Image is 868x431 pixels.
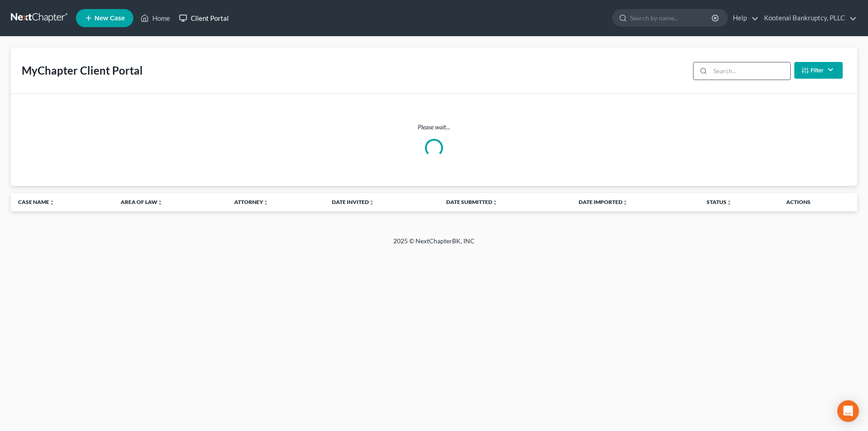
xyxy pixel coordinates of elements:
[492,200,498,205] i: unfold_more
[332,199,374,205] a: Date Invitedunfold_more
[22,63,143,78] div: MyChapter Client Portal
[726,200,732,205] i: unfold_more
[157,200,163,205] i: unfold_more
[234,199,269,205] a: Attorneyunfold_more
[446,199,498,205] a: Date Submittedunfold_more
[94,15,125,22] span: New Case
[49,200,55,205] i: unfold_more
[579,199,628,205] a: Date Importedunfold_more
[175,10,233,26] a: Client Portal
[623,200,628,205] i: unfold_more
[794,62,843,79] button: Filter
[779,193,857,211] th: Actions
[121,199,163,205] a: Area of Lawunfold_more
[136,10,175,26] a: Home
[759,10,857,26] a: Kootenai Bankruptcy, PLLC
[369,200,374,205] i: unfold_more
[176,237,692,253] div: 2025 © NextChapterBK, INC
[18,199,55,205] a: Case Nameunfold_more
[630,9,713,26] input: Search by name...
[710,62,790,80] input: Search...
[707,199,732,205] a: Statusunfold_more
[18,123,850,132] p: Please wait...
[728,10,759,26] a: Help
[263,200,269,205] i: unfold_more
[837,400,859,422] div: Open Intercom Messenger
